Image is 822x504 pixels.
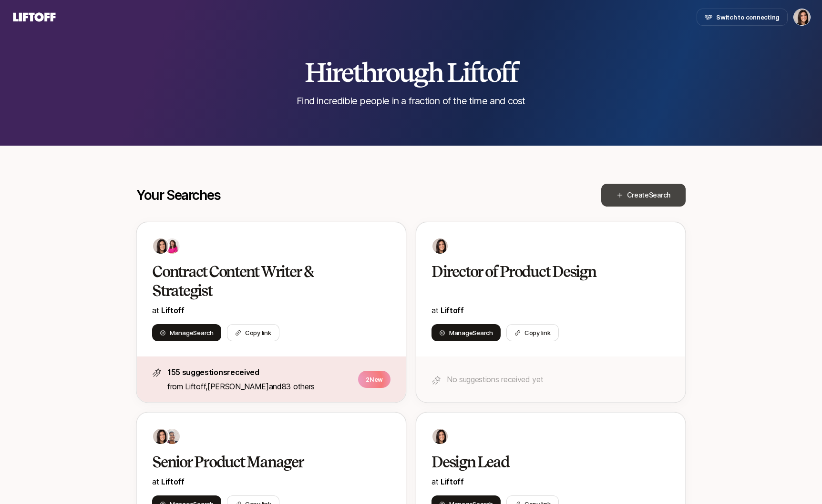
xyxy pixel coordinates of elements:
h2: Hire [305,58,517,87]
h2: Design Lead [432,453,650,472]
button: Copy link [227,324,279,341]
button: Copy link [506,324,559,341]
span: Search [649,191,670,199]
span: Search [473,329,493,336]
span: Search [193,329,213,336]
span: and [269,382,315,391]
img: 71d7b91d_d7cb_43b4_a7ea_a9b2f2cc6e03.jpg [432,429,448,444]
span: 83 others [282,382,315,391]
span: Switch to connecting [716,12,780,22]
span: Liftoff [441,477,464,486]
p: at [432,475,670,488]
img: 71d7b91d_d7cb_43b4_a7ea_a9b2f2cc6e03.jpg [153,429,168,444]
button: CreateSearch [601,184,686,207]
img: Eleanor Morgan [794,9,810,25]
p: from [167,380,352,393]
button: ManageSearch [152,324,221,341]
p: at [432,304,670,316]
button: Switch to connecting [697,9,788,26]
span: Liftoff [161,477,185,486]
span: Liftoff [161,306,185,315]
span: [PERSON_NAME] [207,382,269,391]
img: 71d7b91d_d7cb_43b4_a7ea_a9b2f2cc6e03.jpg [153,238,168,254]
img: star-icon [432,376,441,385]
img: dbb69939_042d_44fe_bb10_75f74df84f7f.jpg [164,429,180,444]
img: 9e09e871_5697_442b_ae6e_b16e3f6458f8.jpg [164,238,180,254]
button: Eleanor Morgan [793,9,811,26]
p: No suggestions received yet [447,373,670,385]
span: Manage [170,328,214,337]
h2: Contract Content Writer & Strategist [152,262,370,300]
span: Create [627,189,670,201]
p: 2 New [358,371,390,388]
p: 155 suggestions received [167,366,352,378]
span: , [205,382,269,391]
p: Your Searches [136,188,221,203]
img: 71d7b91d_d7cb_43b4_a7ea_a9b2f2cc6e03.jpg [432,238,448,254]
span: Liftoff [185,382,205,391]
h2: Senior Product Manager [152,453,370,472]
p: at [152,475,390,488]
span: Manage [449,328,493,337]
img: star-icon [152,368,162,377]
p: Find incredible people in a fraction of the time and cost [297,94,525,108]
p: at [152,304,390,316]
h2: Director of Product Design [432,262,650,281]
span: Liftoff [441,306,464,315]
span: through Liftoff [353,56,517,89]
button: ManageSearch [432,324,501,341]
